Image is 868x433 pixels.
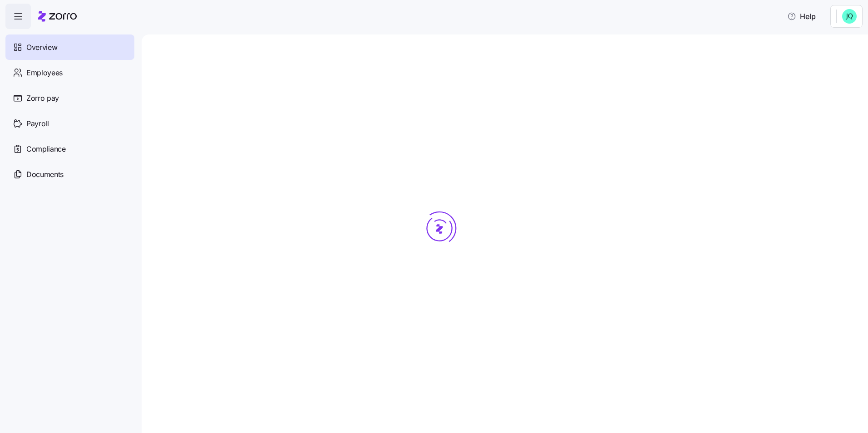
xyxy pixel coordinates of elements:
span: Overview [26,42,57,53]
a: Zorro pay [5,85,134,111]
span: Payroll [26,118,49,129]
span: Zorro pay [26,93,59,104]
a: Payroll [5,111,134,136]
button: Help [780,7,823,25]
img: 4b8e4801d554be10763704beea63fd77 [842,9,857,24]
span: Documents [26,169,64,180]
span: Compliance [26,143,66,155]
a: Compliance [5,136,134,162]
a: Overview [5,34,134,60]
span: Employees [26,67,63,79]
a: Documents [5,162,134,187]
a: Employees [5,60,134,85]
span: Help [787,11,816,22]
